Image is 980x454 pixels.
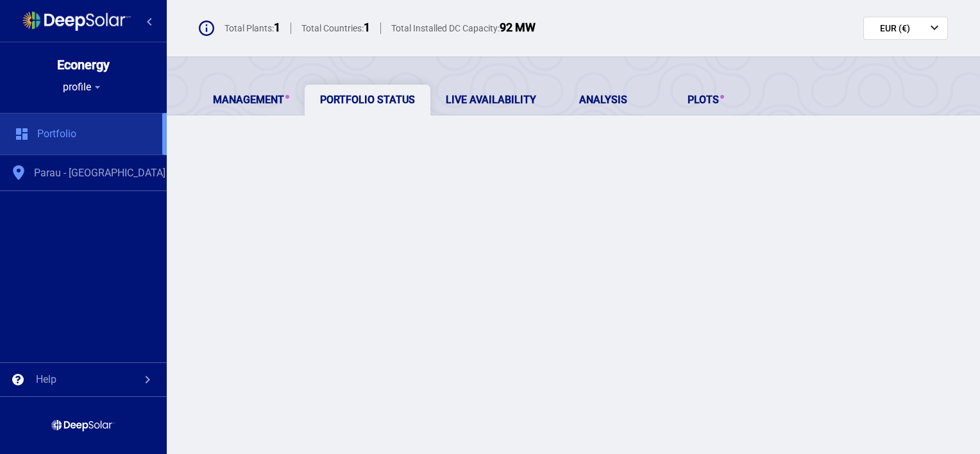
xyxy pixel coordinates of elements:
[37,128,76,140] span: Portfolio
[364,21,370,34] span: 1
[36,373,56,386] div: Help
[214,22,291,34] div: Total Plants:
[500,21,536,34] span: 92 MW
[63,81,91,94] span: profile
[140,372,155,387] mat-icon: chevron_right
[198,85,305,115] a: Management
[654,85,757,115] a: Plots
[927,20,942,35] mat-icon: keyboard_arrow_down
[91,81,104,94] mat-icon: arrow_drop_down
[34,167,165,180] span: Parau - Romania
[880,22,910,35] span: EUR (€)
[305,85,430,115] a: Portfolio Status
[57,58,110,71] div: Econergy
[552,85,654,115] a: Analysis
[430,85,552,115] a: Live Availability
[142,14,157,29] mat-icon: chevron_left
[291,22,381,34] div: Total Countries:
[381,22,546,34] div: Total Installed DC Capacity:
[274,21,280,34] span: 1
